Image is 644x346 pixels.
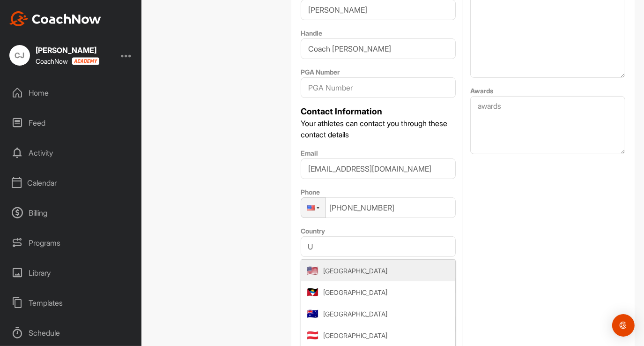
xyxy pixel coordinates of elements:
span: [GEOGRAPHIC_DATA] [323,331,387,340]
input: Email [301,158,456,179]
div: Templates [5,291,137,315]
span: [GEOGRAPHIC_DATA] [323,309,387,319]
label: Phone [301,188,320,196]
img: CoachNow [9,11,101,26]
div: Billing [5,201,137,225]
input: Country [301,236,456,257]
div: [PERSON_NAME] [36,46,99,54]
input: Handle [301,38,456,59]
span: 🇦🇺 [307,307,318,321]
div: Calendar [5,171,137,195]
div: Activity [5,141,137,165]
div: CoachNow [36,57,99,65]
div: United States: + 1 [301,198,326,218]
span: [GEOGRAPHIC_DATA] [323,266,387,276]
label: Email [301,149,318,157]
span: 🇦🇬 [307,285,318,299]
div: Feed [5,111,137,135]
span: 🇺🇸 [307,263,318,278]
h2: Contact Information [301,105,456,118]
label: Country [301,227,325,235]
label: PGA Number [301,68,340,76]
span: [GEOGRAPHIC_DATA] [323,287,387,297]
img: CoachNow acadmey [72,57,99,65]
div: Library [5,261,137,285]
div: Schedule [5,321,137,345]
div: Home [5,81,137,105]
input: 1 (702) 123-4567 [301,197,456,218]
p: Your athletes can contact you through these contact details [301,118,456,140]
div: Open Intercom Messenger [612,314,635,337]
label: Awards [470,87,493,95]
label: Handle [301,29,322,37]
span: 🇦🇹 [307,328,318,342]
div: CJ [9,45,30,66]
div: Programs [5,231,137,255]
input: PGA Number [301,77,456,98]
